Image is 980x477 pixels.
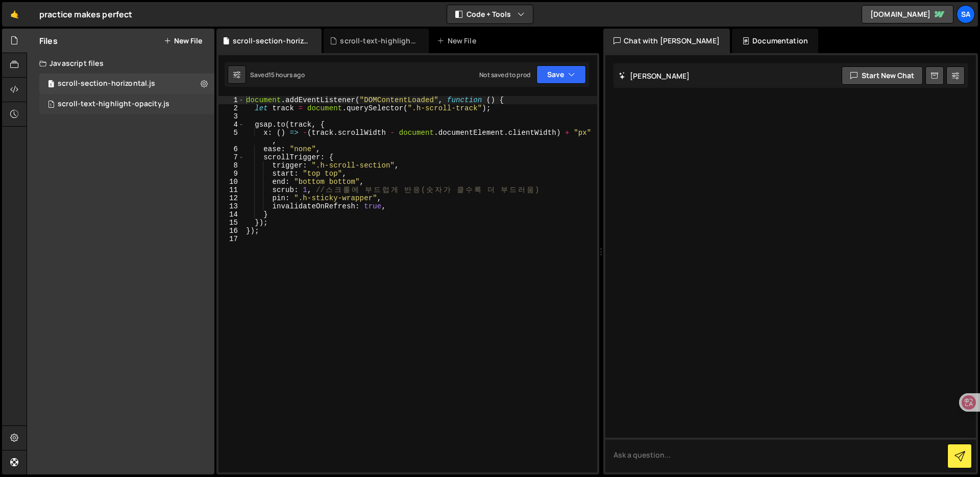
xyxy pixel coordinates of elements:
a: 🤙 [2,2,27,27]
a: [DOMAIN_NAME] [862,5,953,23]
div: scroll-text-highlight-opacity.js [58,100,169,109]
div: Chat with [PERSON_NAME] [603,29,730,53]
div: 8 [218,161,244,170]
div: 4 [218,121,244,129]
button: New File [164,37,202,45]
div: scroll-section-horizontal.js [233,36,309,46]
span: 1 [48,81,54,89]
div: 16074/44717.js [39,94,214,114]
div: 2 [218,104,244,112]
div: 12 [218,194,244,202]
div: 3 [218,112,244,121]
button: Save [536,65,586,84]
h2: [PERSON_NAME] [619,71,690,81]
div: 6 [218,145,244,153]
div: 13 [218,202,244,210]
div: Documentation [732,29,818,53]
div: 10 [218,178,244,186]
a: SA [957,5,975,23]
button: Code + Tools [447,5,533,23]
div: 14 [218,210,244,219]
span: 1 [48,101,54,109]
div: 15 hours ago [268,70,305,79]
div: Not saved to prod [479,70,530,79]
button: Start new chat [842,66,923,85]
div: 7 [218,153,244,161]
div: 1 [218,96,244,104]
div: New File [437,36,480,46]
div: scroll-section-horizontal.js [58,79,155,88]
div: Saved [250,70,305,79]
div: scroll-text-highlight-opacity.js [340,36,416,46]
div: 9 [218,170,244,178]
div: 16074/44721.js [39,74,214,94]
div: 5 [218,129,244,145]
div: 11 [218,186,244,194]
h2: Files [39,35,58,46]
div: 17 [218,235,244,243]
div: 16 [218,227,244,235]
div: practice makes perfect [39,8,133,20]
div: Javascript files [27,53,214,74]
div: 15 [218,219,244,227]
